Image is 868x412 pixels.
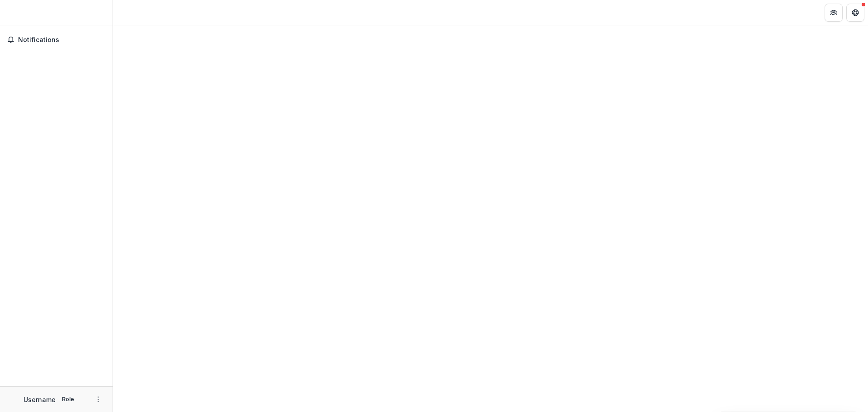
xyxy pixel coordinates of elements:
[825,4,843,22] button: Partners
[4,33,109,47] button: Notifications
[59,395,77,403] p: Role
[846,4,864,22] button: Get Help
[18,36,105,44] span: Notifications
[93,394,104,405] button: More
[24,395,56,404] p: Username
